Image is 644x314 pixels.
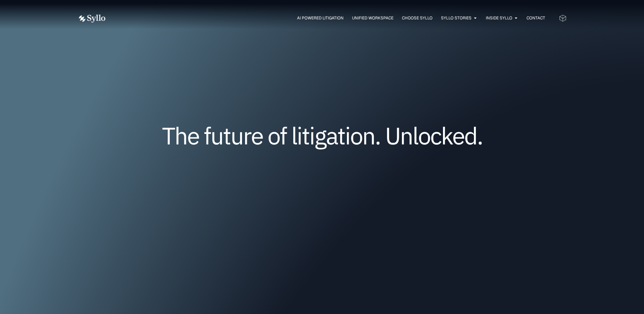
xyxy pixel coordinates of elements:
div: Menu Toggle [119,15,545,21]
a: Unified Workspace [352,15,393,21]
a: Syllo Stories [441,15,472,21]
a: Choose Syllo [402,15,433,21]
nav: Menu [119,15,545,21]
a: Contact [527,15,545,21]
a: Inside Syllo [486,15,512,21]
a: AI Powered Litigation [297,15,344,21]
h1: The future of litigation. Unlocked. [118,124,526,147]
img: white logo [78,14,106,23]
